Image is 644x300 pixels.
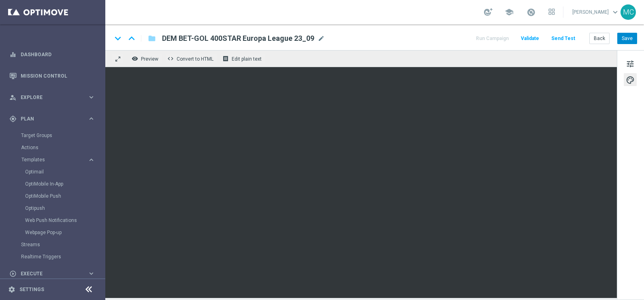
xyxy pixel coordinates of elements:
a: Mission Control [21,65,95,87]
button: Templates keyboard_arrow_right [21,156,96,163]
button: Mission Control [9,73,96,79]
a: Dashboard [21,44,95,65]
i: keyboard_arrow_right [87,115,95,123]
a: Settings [19,287,44,292]
div: Actions [21,142,104,154]
div: Realtime Triggers [21,251,104,263]
i: person_search [9,94,17,101]
span: DEM BET-GOL 400STAR Europa League 23_09 [162,34,314,43]
button: equalizer Dashboard [9,51,96,58]
i: folder [148,34,156,43]
span: keyboard_arrow_down [611,8,620,17]
button: Validate [520,33,540,44]
i: play_circle_outline [9,270,17,277]
div: Web Push Notifications [25,214,104,226]
span: Edit plain text [232,56,262,62]
span: Execute [21,271,87,276]
div: Webpage Pop-up [25,226,104,239]
div: OptiMobile Push [25,190,104,202]
a: Target Groups [21,132,84,139]
button: palette [624,73,637,86]
button: code Convert to HTML [165,53,217,64]
button: remove_red_eye Preview [130,53,162,64]
i: settings [8,286,15,293]
a: [PERSON_NAME]keyboard_arrow_down [571,6,621,18]
div: Mission Control [9,65,95,87]
a: Webpage Pop-up [25,229,84,236]
a: Optipush [25,205,84,211]
i: keyboard_arrow_right [87,93,95,101]
span: Preview [141,56,158,62]
div: Optimail [25,166,104,178]
button: Save [617,33,637,44]
span: school [505,8,514,17]
span: Convert to HTML [177,56,213,62]
i: equalizer [9,51,17,58]
span: Validate [521,36,539,41]
span: Templates [21,157,79,162]
button: gps_fixed Plan keyboard_arrow_right [9,116,96,122]
button: person_search Explore keyboard_arrow_right [9,94,96,101]
button: receipt Edit plain text [220,53,265,64]
span: code [167,55,174,62]
div: Execute [9,270,87,277]
i: remove_red_eye [132,55,138,62]
div: OptiMobile In-App [25,178,104,190]
span: mode_edit [318,35,325,42]
div: Dashboard [9,44,95,65]
span: Plan [21,116,87,121]
i: keyboard_arrow_down [112,32,124,44]
div: Target Groups [21,129,104,142]
div: Optipush [25,202,104,214]
div: Plan [9,115,87,123]
button: Back [589,33,610,44]
div: MC [621,4,636,20]
a: Realtime Triggers [21,254,84,260]
div: Templates [21,154,104,239]
a: OptiMobile In-App [25,181,84,187]
div: Templates [21,157,87,162]
div: Explore [9,94,87,101]
a: Streams [21,241,84,248]
i: keyboard_arrow_right [87,270,95,277]
a: OptiMobile Push [25,193,84,199]
div: Streams [21,239,104,251]
span: tune [626,59,635,69]
i: gps_fixed [9,115,17,123]
span: Explore [21,95,87,100]
button: Send Test [550,33,576,44]
i: keyboard_arrow_up [126,32,138,44]
button: tune [624,57,637,70]
i: receipt [222,55,229,62]
span: palette [626,75,635,85]
i: keyboard_arrow_right [87,156,95,164]
a: Actions [21,144,84,151]
button: play_circle_outline Execute keyboard_arrow_right [9,270,96,277]
a: Optimail [25,169,84,175]
a: Web Push Notifications [25,217,84,224]
button: folder [147,32,157,45]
